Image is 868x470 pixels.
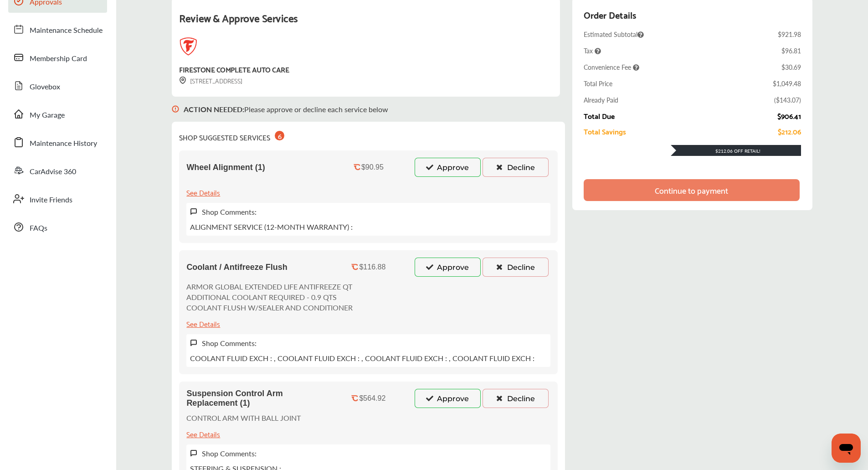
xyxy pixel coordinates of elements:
[415,258,481,277] button: Approve
[584,7,636,22] div: Order Details
[179,37,197,56] img: logo-firestone.png
[202,448,257,459] label: Shop Comments:
[190,353,534,363] p: COOLANT FLUID EXCH : , COOLANT FLUID EXCH : , COOLANT FLUID EXCH : , COOLANT FLUID EXCH :
[186,389,329,408] span: Suspension Control Arm Replacement (1)
[190,208,197,216] img: svg+xml;base64,PHN2ZyB3aWR0aD0iMTYiIGhlaWdodD0iMTciIHZpZXdCb3g9IjAgMCAxNiAxNyIgZmlsbD0ibm9uZSIgeG...
[186,292,353,302] p: ADDITIONAL COOLANT REQUIRED - 0.9 QTS
[179,75,242,86] div: [STREET_ADDRESS]
[30,138,97,150] span: Maintenance History
[190,449,197,457] img: svg+xml;base64,PHN2ZyB3aWR0aD0iMTYiIGhlaWdodD0iMTciIHZpZXdCb3g9IjAgMCAxNiAxNyIgZmlsbD0ibm9uZSIgeG...
[179,129,284,143] div: SHOP SUGGESTED SERVICES
[777,112,801,120] div: $906.41
[483,258,549,277] button: Decline
[190,222,353,232] p: ALIGNMENT SERVICE (12-MONTH WARRANTY) :
[186,317,220,330] div: See Details
[179,63,289,75] div: FIRESTONE COMPLETE AUTO CARE
[8,102,107,126] a: My Garage
[30,81,60,93] span: Glovebox
[361,163,384,171] div: $90.95
[8,46,107,69] a: Membership Card
[483,389,549,408] button: Decline
[778,127,801,135] div: $212.06
[773,79,801,88] div: $1,049.48
[202,338,257,348] label: Shop Comments:
[184,104,244,114] b: ACTION NEEDED :
[584,30,644,39] span: Estimated Subtotal
[30,222,47,234] span: FAQs
[8,187,107,211] a: Invite Friends
[584,62,639,72] span: Convenience Fee
[483,158,549,177] button: Decline
[179,9,552,37] div: Review & Approve Services
[190,339,197,347] img: svg+xml;base64,PHN2ZyB3aWR0aD0iMTYiIGhlaWdodD0iMTciIHZpZXdCb3g9IjAgMCAxNiAxNyIgZmlsbD0ibm9uZSIgeG...
[415,389,481,408] button: Approve
[655,186,728,195] div: Continue to payment
[584,79,612,88] div: Total Price
[8,159,107,182] a: CarAdvise 360
[8,17,107,41] a: Maintenance Schedule
[359,394,385,403] div: $564.92
[184,104,388,114] p: Please approve or decline each service below
[584,46,601,55] span: Tax
[8,74,107,98] a: Glovebox
[671,148,801,154] div: $212.06 Off Retail!
[30,194,72,206] span: Invite Friends
[172,97,179,122] img: svg+xml;base64,PHN2ZyB3aWR0aD0iMTYiIGhlaWdodD0iMTciIHZpZXdCb3g9IjAgMCAxNiAxNyIgZmlsbD0ibm9uZSIgeG...
[781,62,801,72] div: $30.69
[30,109,65,121] span: My Garage
[202,207,257,217] label: Shop Comments:
[275,131,284,140] div: 6
[584,95,618,104] div: Already Paid
[832,434,861,463] iframe: Button to launch messaging window
[774,95,801,104] div: ( $143.07 )
[30,25,103,36] span: Maintenance Schedule
[584,112,615,120] div: Total Due
[186,186,220,198] div: See Details
[186,413,301,423] p: CONTROL ARM WITH BALL JOINT
[359,263,385,271] div: $116.88
[778,30,801,39] div: $921.98
[781,46,801,55] div: $96.81
[186,281,353,292] p: ARMOR GLOBAL EXTENDED LIFE ANTIFREEZE QT
[415,158,481,177] button: Approve
[186,302,353,313] p: COOLANT FLUSH W/SEALER AND CONDITIONER
[8,130,107,154] a: Maintenance History
[186,163,265,172] span: Wheel Alignment (1)
[584,127,626,135] div: Total Savings
[30,53,87,65] span: Membership Card
[179,77,186,84] img: svg+xml;base64,PHN2ZyB3aWR0aD0iMTYiIGhlaWdodD0iMTciIHZpZXdCb3g9IjAgMCAxNiAxNyIgZmlsbD0ibm9uZSIgeG...
[186,263,287,272] span: Coolant / Antifreeze Flush
[186,428,220,440] div: See Details
[30,166,76,178] span: CarAdvise 360
[8,215,107,239] a: FAQs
